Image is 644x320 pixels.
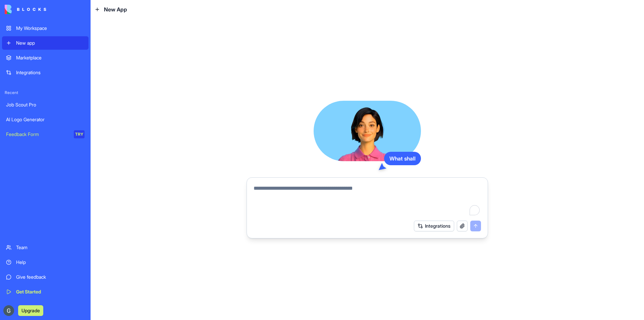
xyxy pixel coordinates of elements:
div: Job Scout Pro [6,101,85,108]
a: Upgrade [18,307,43,314]
a: Give feedback [2,270,89,284]
div: AI Logo Generator [6,116,85,123]
img: logo [5,5,46,14]
div: Give feedback [16,274,85,280]
div: Integrations [16,69,85,76]
a: AI Logo Generator [2,113,89,126]
a: Job Scout Pro [2,98,89,111]
a: My Workspace [2,21,89,35]
img: ACg8ocJh8S8KHPE7H5A_ovVCZxxrP21whCCW4hlpnAkGUnwonr4SGg=s96-c [3,305,14,316]
a: Feedback FormTRY [2,128,89,141]
span: Recent [2,90,89,95]
button: Upgrade [18,305,43,316]
span: New App [104,5,127,13]
div: What shall [384,152,421,165]
textarea: To enrich screen reader interactions, please activate Accessibility in Grammarly extension settings [254,184,481,217]
div: Marketplace [16,54,85,61]
a: Team [2,241,89,254]
div: Get Started [16,288,85,295]
div: New app [16,40,85,46]
a: Get Started [2,285,89,299]
div: Team [16,244,85,251]
a: Integrations [2,66,89,79]
div: TRY [74,130,85,138]
button: Integrations [414,221,454,231]
div: Help [16,259,85,266]
div: Feedback Form [6,131,69,138]
a: Marketplace [2,51,89,64]
a: Help [2,256,89,269]
a: New app [2,36,89,50]
div: My Workspace [16,25,85,32]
